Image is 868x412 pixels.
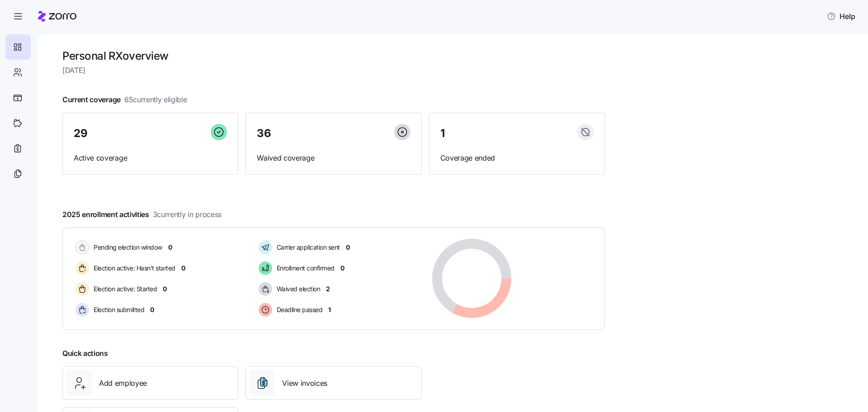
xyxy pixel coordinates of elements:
[62,65,605,76] span: [DATE]
[124,94,187,105] span: 65 currently eligible
[168,243,172,252] span: 0
[150,305,154,314] span: 0
[282,378,327,389] span: View invoices
[62,348,108,359] span: Quick actions
[274,284,321,294] span: Waived election
[99,378,147,389] span: Add employee
[440,128,445,139] span: 1
[163,284,167,294] span: 0
[91,264,175,273] span: Election active: Hasn't started
[257,128,271,139] span: 36
[74,152,227,164] span: Active coverage
[91,243,162,252] span: Pending election window
[820,7,863,25] button: Help
[74,128,87,139] span: 29
[274,243,340,252] span: Carrier application sent
[346,243,350,252] span: 0
[340,264,344,273] span: 0
[827,11,855,22] span: Help
[274,305,323,314] span: Deadline passed
[274,264,335,273] span: Enrollment confirmed
[328,305,331,314] span: 1
[440,152,594,164] span: Coverage ended
[326,284,330,294] span: 2
[62,209,222,220] span: 2025 enrollment activities
[62,94,187,105] span: Current coverage
[62,49,605,63] h1: Personal RX overview
[257,152,410,164] span: Waived coverage
[181,264,185,273] span: 0
[91,305,144,314] span: Election submitted
[153,209,222,220] span: 3 currently in process
[91,284,157,294] span: Election active: Started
